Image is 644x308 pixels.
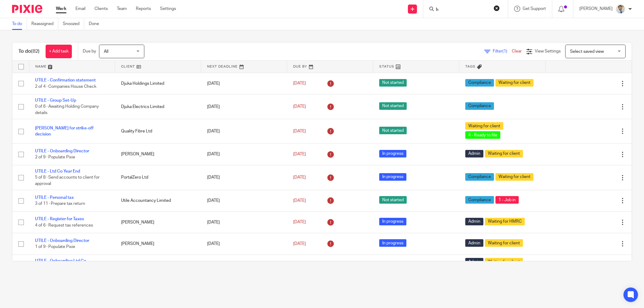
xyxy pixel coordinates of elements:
img: 1693835698283.jfif [616,4,625,14]
td: [DATE] [201,255,287,279]
a: UTILE - Onboarding Ltd Co [35,259,86,263]
a: Done [89,18,104,30]
span: 1 - Job in [495,196,519,204]
a: UTILE - Register for Taxes [35,217,84,221]
a: Team [117,6,127,12]
span: In progress [379,218,406,225]
a: Settings [160,6,176,12]
a: UTILE - Personal tax [35,195,74,200]
span: Get Support [523,7,546,11]
span: Admin [465,150,483,157]
span: Tags [465,65,476,68]
a: UTILE - Ltd Co Year End [35,169,80,173]
span: 2 of 9 · Populate Pixie [35,155,75,160]
a: UTILE - Onboarding Director [35,239,89,243]
td: AJP Transport Limited [115,255,201,279]
td: [DATE] [201,94,287,119]
td: [PERSON_NAME] [115,233,201,255]
span: 5 of 8 · Send accounts to client for approval [35,175,100,186]
span: Not started [379,196,407,204]
span: (82) [31,49,40,54]
input: Search [435,7,490,13]
td: [PERSON_NAME] [115,144,201,165]
span: Compliance [465,79,494,87]
span: [DATE] [293,104,306,109]
td: [PERSON_NAME] [115,211,201,233]
td: Djuka Holdings Limited [115,73,201,94]
span: [DATE] [293,175,306,179]
td: [DATE] [201,233,287,255]
h1: To do [18,48,40,55]
span: Waiting for client [485,239,523,247]
td: [DATE] [201,165,287,190]
a: Reports [136,6,151,12]
a: + Add task [46,45,72,58]
span: 2 of 4 · Companies House Check [35,84,96,89]
p: [PERSON_NAME] [579,6,613,12]
td: [DATE] [201,211,287,233]
img: Pixie [12,5,42,13]
span: 4 - Ready to file [465,131,500,139]
span: Compliance [465,196,494,204]
button: Clear [494,5,500,11]
td: PortalZero Ltd [115,165,201,190]
a: UTILE - Onboarding Director [35,149,89,153]
p: Due by [83,48,96,54]
span: Waiting for client [485,150,523,157]
span: [DATE] [293,198,306,203]
a: To do [12,18,27,30]
span: Not started [379,79,407,87]
span: 4 of 6 · Request tax references [35,223,93,227]
a: Reassigned [31,18,58,30]
a: UTILE - Confirmation statement [35,78,96,82]
td: [DATE] [201,73,287,94]
span: All [104,49,108,54]
span: Admin [465,218,483,225]
span: [DATE] [293,220,306,224]
a: Clients [95,6,108,12]
span: Admin [465,239,483,247]
a: UTILE - Group Set-Up [35,98,76,103]
span: Waiting for client [485,258,523,265]
span: 0 of 6 · Awaiting Holding Company details [35,105,99,115]
span: 3 of 11 · Prepare tax return [35,202,85,206]
a: [PERSON_NAME] for strike-off decision [35,126,94,136]
span: In progress [379,239,406,247]
a: Email [75,6,85,12]
span: In progress [379,150,406,157]
span: Admin [465,258,483,265]
td: [DATE] [201,190,287,211]
span: Waiting for client [465,122,503,130]
span: Waiting for HMRC [485,218,525,225]
a: Clear [512,49,522,53]
a: Work [56,6,66,12]
span: (1) [502,49,507,53]
span: Compliance [465,173,494,181]
span: Waiting for client [495,79,533,87]
span: Filter [493,49,512,53]
a: Snoozed [63,18,84,30]
td: [DATE] [201,119,287,144]
td: Quality Fibre Ltd [115,119,201,144]
span: Not started [379,127,407,134]
span: [DATE] [293,152,306,156]
td: Djuka Electrics Limited [115,94,201,119]
span: View Settings [535,49,561,53]
span: Not started [379,102,407,110]
span: [DATE] [293,242,306,246]
span: [DATE] [293,81,306,86]
td: [DATE] [201,144,287,165]
span: Waiting for client [495,173,533,181]
span: Select saved view [570,49,604,54]
span: 1 of 9 · Populate Pixie [35,245,75,249]
td: Utile Accountancy Limited [115,190,201,211]
span: [DATE] [293,129,306,133]
span: Compliance [465,102,494,110]
span: In progress [379,173,406,181]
